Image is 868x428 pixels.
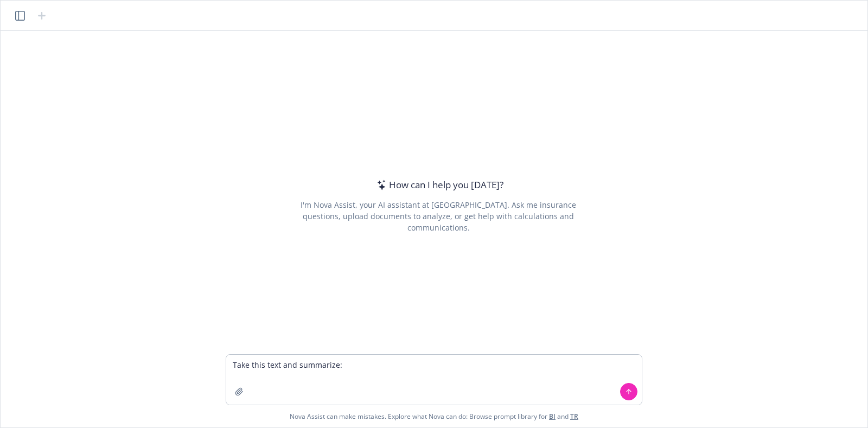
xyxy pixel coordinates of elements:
div: How can I help you [DATE]? [374,178,503,192]
span: Nova Assist can make mistakes. Explore what Nova can do: Browse prompt library for and [290,405,578,427]
a: BI [549,412,556,421]
textarea: Take this text and summarize: [226,355,642,405]
div: I'm Nova Assist, your AI assistant at [GEOGRAPHIC_DATA]. Ask me insurance questions, upload docum... [285,199,591,233]
a: TR [570,412,578,421]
